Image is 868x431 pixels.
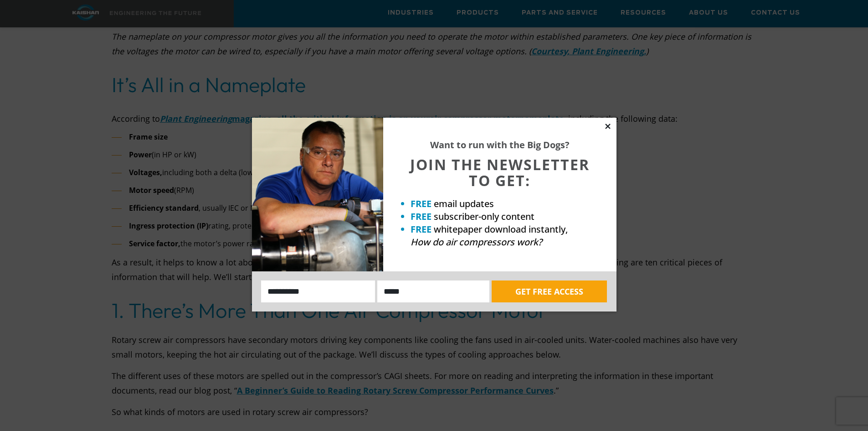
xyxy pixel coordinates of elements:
[411,223,431,235] strong: FREE
[430,139,570,151] strong: Want to run with the Big Dogs?
[604,122,612,130] button: Close
[377,280,489,302] input: Email
[411,197,431,210] strong: FREE
[411,236,542,248] em: How do air compressors work?
[410,155,590,190] span: JOIN THE NEWSLETTER TO GET:
[434,223,568,235] span: whitepaper download instantly,
[492,280,607,302] button: GET FREE ACCESS
[261,280,375,302] input: Name:
[411,210,431,223] strong: FREE
[434,197,494,210] span: email updates
[434,210,534,223] span: subscriber-only content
